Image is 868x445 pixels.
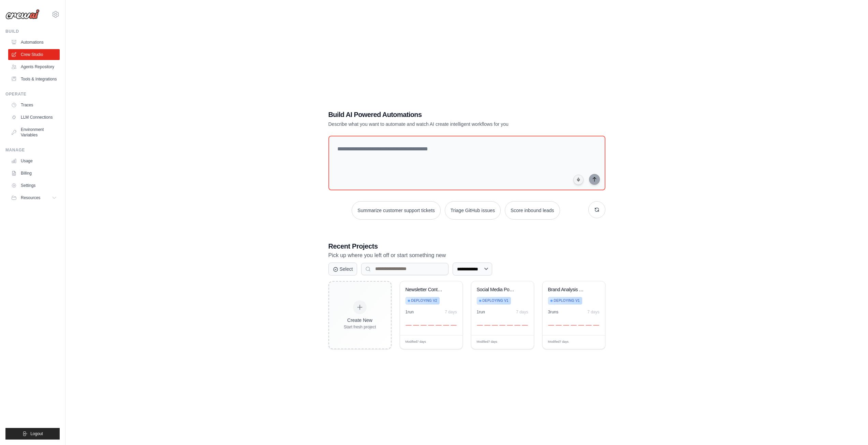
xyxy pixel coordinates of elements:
a: Traces [8,100,60,110]
div: Activity over last 7 days [406,317,457,326]
span: Deploying v1 [554,298,580,303]
div: Day 6: 0 executions [514,325,520,326]
div: Activity over last 7 days [477,317,528,326]
div: Day 6: 0 executions [443,325,449,326]
div: Day 7: 0 executions [522,325,528,326]
a: Crew Studio [8,49,60,60]
button: Resources [8,192,60,203]
div: Day 1: 0 executions [406,325,412,326]
button: Triage GitHub issues [445,201,501,220]
span: Edit [446,340,452,345]
div: Day 7: 0 executions [451,325,457,326]
div: Day 4: 0 executions [571,325,577,326]
div: Day 2: 0 executions [556,325,562,326]
a: LLM Connections [8,112,60,123]
a: Usage [8,155,60,166]
div: Day 4: 0 executions [499,325,505,326]
p: Describe what you want to automate and watch AI create intelligent workflows for you [328,121,558,128]
span: Resources [21,195,40,201]
div: Day 5: 0 executions [507,325,513,326]
div: Day 1: 0 executions [548,325,554,326]
div: 7 days [587,309,599,315]
div: 1 run [477,309,485,315]
span: Edit [589,340,594,345]
h1: Build AI Powered Automations [328,110,558,119]
div: Manage [5,147,60,153]
button: Select [328,263,357,276]
div: Activity over last 7 days [548,317,600,326]
span: Edit [517,340,523,345]
button: Summarize customer support tickets [352,201,440,220]
button: Score inbound leads [505,201,560,220]
span: Logout [30,431,43,436]
div: Brand Analysis Agent [548,287,589,293]
a: Tools & Integrations [8,74,60,85]
div: Build [5,29,60,34]
h3: Recent Projects [328,241,605,251]
span: Deploying v1 [483,298,509,303]
a: Automations [8,37,60,48]
div: 3 run s [548,309,559,315]
div: Day 4: 0 executions [428,325,434,326]
div: Create New [344,317,376,324]
a: Environment Variables [8,124,60,140]
button: Click to speak your automation idea [573,175,584,185]
div: Newsletter Content Specialist [406,287,447,293]
button: Get new suggestions [588,201,605,218]
div: Day 3: 0 executions [421,325,427,326]
div: Day 5: 0 executions [436,325,442,326]
p: Pick up where you left off or start something new [328,251,605,260]
div: Day 7: 0 executions [593,325,599,326]
div: Social Media Posts with Visual Strategy Agents [477,287,518,293]
div: 7 days [445,309,457,315]
div: Day 2: 0 executions [484,325,490,326]
span: Modified 7 days [477,340,498,344]
button: Logout [5,428,60,440]
div: Day 6: 0 executions [586,325,592,326]
span: Deploying v2 [411,298,437,303]
a: Billing [8,168,60,179]
a: Settings [8,180,60,191]
div: Day 3: 0 executions [563,325,569,326]
div: Day 1: 0 executions [477,325,483,326]
div: 7 days [516,309,528,315]
div: Day 3: 0 executions [492,325,498,326]
img: Logo [5,9,40,19]
div: Day 2: 0 executions [413,325,419,326]
span: Modified 7 days [406,340,426,344]
span: Modified 7 days [548,340,569,344]
div: 1 run [406,309,414,315]
div: Day 5: 0 executions [578,325,584,326]
div: Operate [5,91,60,97]
div: Start fresh project [344,324,376,330]
a: Agents Repository [8,61,60,72]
